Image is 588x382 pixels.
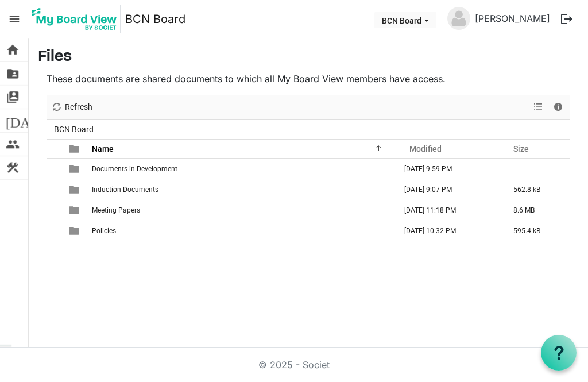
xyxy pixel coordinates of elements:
[258,359,330,371] a: © 2025 - Societ
[506,159,570,179] td: is template cell column header Size
[38,48,579,67] h3: Files
[397,159,506,179] td: September 15, 2025 9:59 PM column header Modified
[47,179,62,200] td: checkbox
[92,206,140,214] span: Meeting Papers
[6,38,20,61] span: home
[92,144,114,153] span: Name
[6,86,20,109] span: switch_account
[6,62,20,85] span: folder_shared
[506,200,570,221] td: 8.6 MB is template cell column header Size
[506,179,570,200] td: 562.8 kB is template cell column header Size
[52,122,96,137] span: BCN Board
[6,109,50,132] span: [DATE]
[47,95,96,119] div: Refresh
[88,179,397,200] td: Induction Documents is template cell column header Name
[64,100,94,114] span: Refresh
[470,7,555,30] a: [PERSON_NAME]
[125,7,185,30] a: BCN Board
[447,7,470,30] img: no-profile-picture.svg
[397,221,506,241] td: September 15, 2025 10:32 PM column header Modified
[397,200,506,221] td: September 30, 2025 11:18 PM column header Modified
[88,200,397,221] td: Meeting Papers is template cell column header Name
[47,159,62,179] td: checkbox
[6,133,20,156] span: people
[88,159,397,179] td: Documents in Development is template cell column header Name
[92,165,177,173] span: Documents in Development
[92,227,116,235] span: Policies
[551,100,566,114] button: Details
[88,221,397,241] td: Policies is template cell column header Name
[513,144,529,153] span: Size
[62,179,88,200] td: is template cell column header type
[6,156,20,179] span: construction
[62,159,88,179] td: is template cell column header type
[92,186,158,194] span: Induction Documents
[28,5,121,33] img: My Board View Logo
[409,144,442,153] span: Modified
[49,100,95,114] button: Refresh
[47,221,62,241] td: checkbox
[374,12,436,28] button: BCN Board dropdownbutton
[397,179,506,200] td: September 16, 2025 9:07 PM column header Modified
[529,95,548,119] div: View
[47,200,62,221] td: checkbox
[531,100,545,114] button: View dropdownbutton
[506,221,570,241] td: 595.4 kB is template cell column header Size
[47,72,570,86] p: These documents are shared documents to which all My Board View members have access.
[62,221,88,241] td: is template cell column header type
[62,200,88,221] td: is template cell column header type
[548,95,568,119] div: Details
[3,8,25,30] span: menu
[555,7,579,31] button: logout
[28,5,125,33] a: My Board View Logo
